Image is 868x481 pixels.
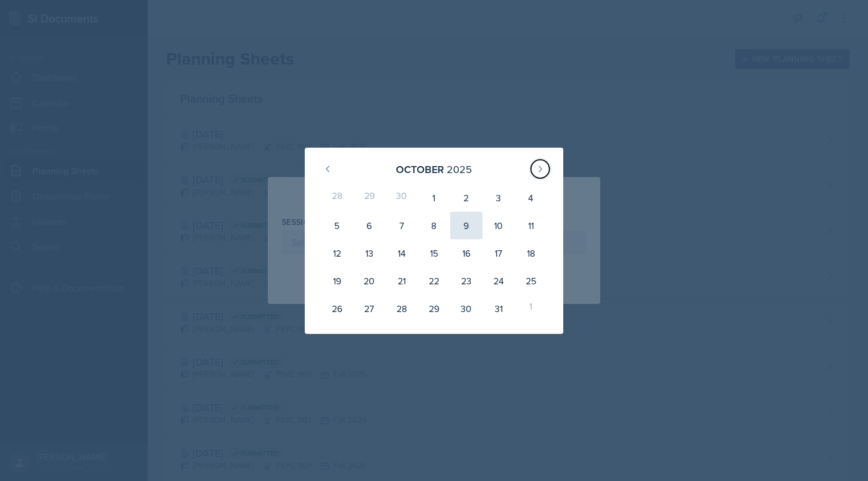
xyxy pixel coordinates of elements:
[447,161,472,177] div: 2025
[386,184,418,212] div: 30
[450,212,482,239] div: 9
[321,184,353,212] div: 28
[418,184,450,212] div: 1
[321,239,353,267] div: 12
[482,184,515,212] div: 3
[450,239,482,267] div: 16
[386,212,418,239] div: 7
[386,295,418,322] div: 28
[482,212,515,239] div: 10
[515,239,547,267] div: 18
[418,239,450,267] div: 15
[353,212,386,239] div: 6
[321,267,353,295] div: 19
[353,295,386,322] div: 27
[515,184,547,212] div: 4
[450,267,482,295] div: 23
[450,295,482,322] div: 30
[396,161,444,177] div: October
[418,295,450,322] div: 29
[450,184,482,212] div: 2
[353,184,386,212] div: 29
[482,239,515,267] div: 17
[515,295,547,322] div: 1
[418,212,450,239] div: 8
[353,239,386,267] div: 13
[353,267,386,295] div: 20
[482,295,515,322] div: 31
[386,239,418,267] div: 14
[515,267,547,295] div: 25
[418,267,450,295] div: 22
[321,212,353,239] div: 5
[321,295,353,322] div: 26
[515,212,547,239] div: 11
[482,267,515,295] div: 24
[386,267,418,295] div: 21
